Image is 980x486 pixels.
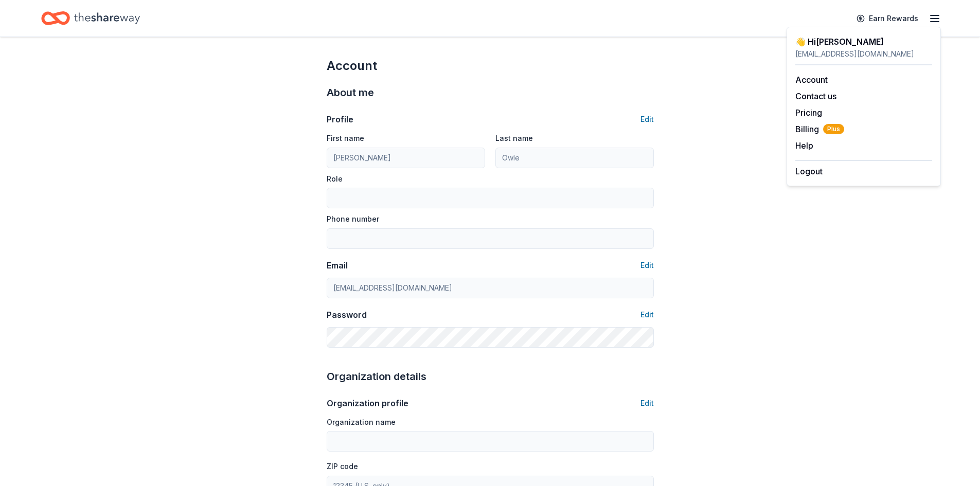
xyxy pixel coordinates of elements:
button: Edit [640,397,654,409]
div: Email [327,259,348,272]
label: ZIP code [327,461,358,472]
a: Home [41,6,140,30]
div: Organization details [327,368,654,385]
label: First name [327,133,364,143]
div: Account [327,58,654,74]
div: 👋 Hi [PERSON_NAME] [795,35,932,48]
button: Contact us [795,90,836,102]
button: BillingPlus [795,123,844,135]
button: Logout [795,165,823,177]
div: About me [327,84,654,101]
label: Phone number [327,214,379,224]
a: Account [795,75,828,85]
button: Edit [640,113,654,125]
div: Password [327,309,367,321]
button: Edit [640,259,654,272]
button: Help [795,139,813,152]
label: Role [327,174,343,184]
label: Organization name [327,417,396,427]
div: Organization profile [327,397,408,409]
a: Pricing [795,107,822,118]
span: Plus [823,124,844,134]
button: Edit [640,309,654,321]
span: Billing [795,123,844,135]
div: [EMAIL_ADDRESS][DOMAIN_NAME] [795,48,932,60]
a: Earn Rewards [850,9,924,28]
label: Last name [495,133,533,143]
div: Profile [327,113,353,125]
